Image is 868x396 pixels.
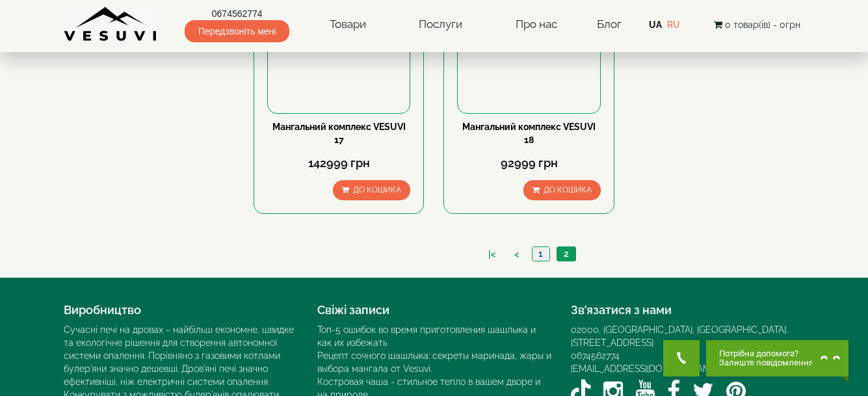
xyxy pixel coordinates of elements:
[667,20,680,30] a: RU
[571,323,805,349] div: 02000, [GEOGRAPHIC_DATA], [GEOGRAPHIC_DATA]. [STREET_ADDRESS]
[317,10,379,40] a: Товари
[406,10,475,40] a: Послуги
[706,340,848,376] button: Chat button
[267,155,410,172] div: 142999 грн
[64,304,298,317] h4: Виробництво
[571,350,620,361] a: 0674562774
[663,340,700,376] button: Get Call button
[462,122,596,145] a: Мангальний комплекс VESUVI 18
[571,363,718,374] a: [EMAIL_ADDRESS][DOMAIN_NAME]
[725,20,800,30] span: 0 товар(ів) - 0грн
[719,358,813,367] span: Залиште повідомлення
[532,247,549,261] a: 1
[64,7,158,42] img: Завод VESUVI
[272,122,406,145] a: Мангальний комплекс VESUVI 17
[353,185,401,194] span: До кошика
[571,304,805,317] h4: Зв’язатися з нами
[503,10,570,40] a: Про нас
[710,18,804,32] button: 0 товар(ів) - 0грн
[457,155,600,172] div: 92999 грн
[508,248,525,261] a: <
[185,20,289,42] span: Передзвоніть мені
[597,18,622,31] a: Блог
[719,349,813,358] span: Потрібна допомога?
[317,324,536,348] a: Топ-5 ошибок во время приготовления шашлыка и как их избежать
[523,180,601,200] button: До кошика
[317,304,551,317] h4: Свіжі записи
[564,248,569,259] span: 2
[482,248,502,261] a: |<
[649,20,662,30] a: UA
[317,350,551,374] a: Рецепт сочного шашлыка: секреты маринада, жары и выбора мангала от Vesuvi.
[544,185,592,194] span: До кошика
[185,7,289,20] a: 0674562774
[333,180,410,200] button: До кошика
